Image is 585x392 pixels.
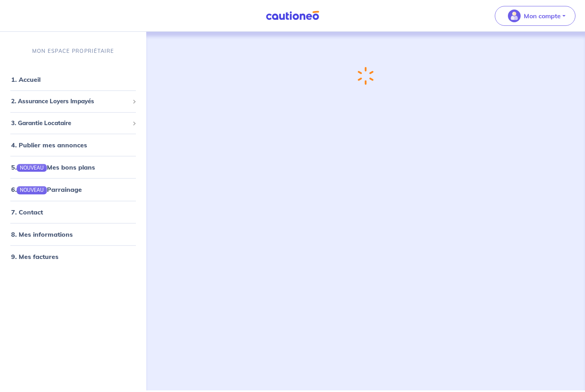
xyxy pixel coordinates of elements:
[11,141,87,149] a: 4. Publier mes annonces
[263,11,322,21] img: Cautioneo
[11,230,73,238] a: 8. Mes informations
[11,118,129,127] span: 3. Garantie Locataire
[524,11,561,21] p: Mon compte
[3,94,143,109] div: 2. Assurance Loyers Impayés
[495,6,575,26] button: illu_account_valid_menu.svgMon compte
[3,159,143,175] div: 5.NOUVEAUMes bons plans
[3,226,143,242] div: 8. Mes informations
[11,163,95,171] a: 5.NOUVEAUMes bons plans
[11,75,41,83] a: 1. Accueil
[3,137,143,153] div: 4. Publier mes annonces
[358,67,374,85] img: loading-spinner
[508,10,521,22] img: illu_account_valid_menu.svg
[11,97,129,106] span: 2. Assurance Loyers Impayés
[3,204,143,220] div: 7. Contact
[3,248,143,264] div: 9. Mes factures
[3,71,143,87] div: 1. Accueil
[3,115,143,131] div: 3. Garantie Locataire
[11,185,82,193] a: 6.NOUVEAUParrainage
[32,47,114,55] p: MON ESPACE PROPRIÉTAIRE
[3,182,143,197] div: 6.NOUVEAUParrainage
[11,208,43,216] a: 7. Contact
[11,252,58,260] a: 9. Mes factures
